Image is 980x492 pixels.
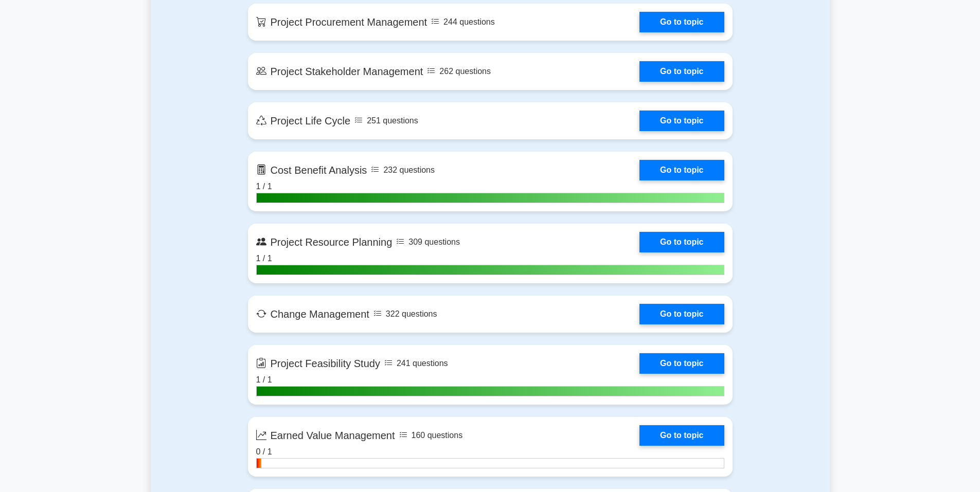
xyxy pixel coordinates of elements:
a: Go to topic [639,12,724,32]
a: Go to topic [639,160,724,180]
a: Go to topic [639,232,724,252]
a: Go to topic [639,353,724,374]
a: Go to topic [639,111,724,131]
a: Go to topic [639,61,724,82]
a: Go to topic [639,425,724,446]
a: Go to topic [639,304,724,324]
